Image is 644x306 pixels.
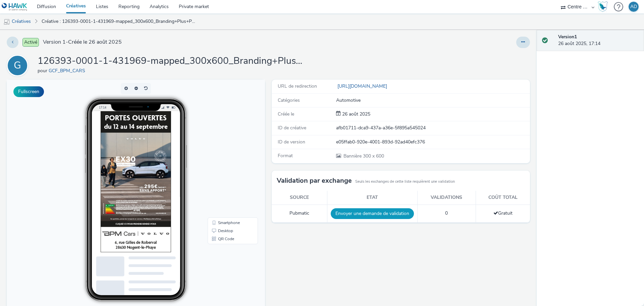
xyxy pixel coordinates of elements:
[630,2,637,12] div: AD
[278,83,317,89] span: URL de redirection
[38,13,199,30] a: Créative : 126393-0001-1-431969-mapped_300x600_Branding+Plus+P2.jpeg
[331,208,414,219] button: Envoyer une demande de validation
[417,191,476,205] th: Validations
[341,111,370,117] span: 26 août 2025
[277,176,352,186] h3: Validation par exchange
[343,153,384,159] span: 300 x 600
[7,62,31,69] a: G
[598,1,610,12] a: Hawk Academy
[278,125,306,131] span: ID de créative
[211,157,227,161] span: QR Code
[43,38,122,46] span: Version 1 - Créée le 26 août 2025
[272,205,327,222] td: Pubmatic
[558,34,639,47] div: 26 août 2025, 17:14
[22,38,39,47] span: Activé
[558,34,577,40] strong: Version 1
[211,141,233,145] span: Smartphone
[343,153,363,159] span: Bannière
[14,56,21,75] div: G
[202,147,250,155] li: Desktop
[493,210,513,216] span: Gratuit
[2,3,28,11] img: undefined Logo
[278,139,305,145] span: ID de version
[38,55,306,68] h1: 126393-0001-1-431969-mapped_300x600_Branding+Plus+P2.jpeg
[445,210,448,216] span: 0
[355,179,455,184] small: Seuls les exchanges de cette liste requièrent une validation
[327,191,417,205] th: Etat
[38,68,49,74] span: pour
[336,125,529,131] div: afb01711-dca9-437a-a36e-5f895a545024
[341,111,370,118] div: Création 26 août 2025, 17:14
[211,149,226,153] span: Desktop
[272,191,327,205] th: Source
[13,86,44,97] button: Fullscreen
[336,97,529,104] div: Automotive
[92,26,100,30] span: 17:14
[278,111,294,117] span: Créée le
[476,191,530,205] th: Coût total
[336,83,390,89] a: [URL][DOMAIN_NAME]
[3,18,10,25] img: mobile
[202,139,250,147] li: Smartphone
[336,139,529,145] div: e05ffab0-920e-4001-893d-92ad40efc376
[94,32,164,173] img: Advertisement preview
[278,97,300,103] span: Catégories
[278,152,293,159] span: Format
[202,155,250,163] li: QR Code
[49,68,88,74] a: GCF_BPM_CARS
[598,1,608,12] img: Hawk Academy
